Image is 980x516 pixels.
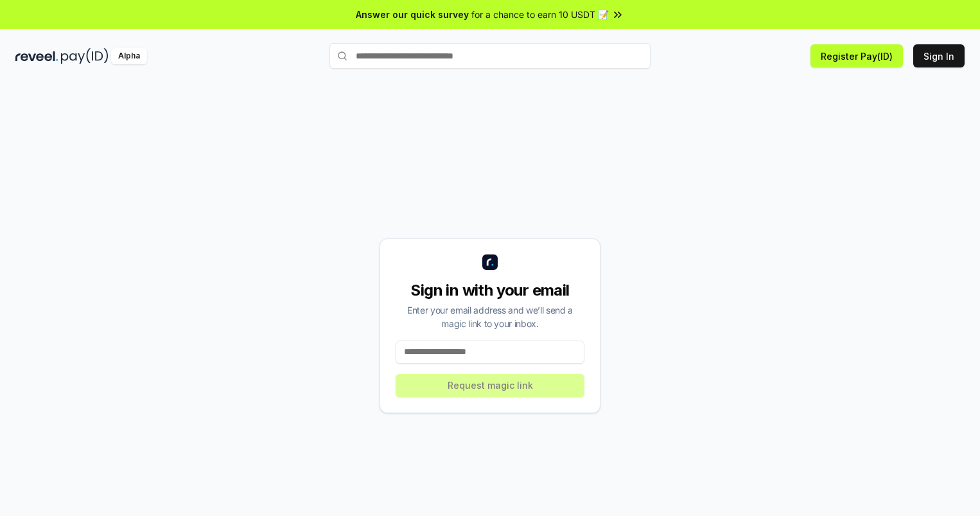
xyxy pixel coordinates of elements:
div: Alpha [111,48,147,64]
button: Register Pay(ID) [810,44,903,67]
img: logo_small [482,254,498,270]
button: Sign In [913,44,965,67]
span: Answer our quick survey [356,8,469,21]
span: for a chance to earn 10 USDT 📝 [471,8,609,21]
div: Sign in with your email [396,280,584,301]
img: pay_id [61,48,109,64]
img: reveel_dark [15,48,58,64]
div: Enter your email address and we’ll send a magic link to your inbox. [396,303,584,330]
